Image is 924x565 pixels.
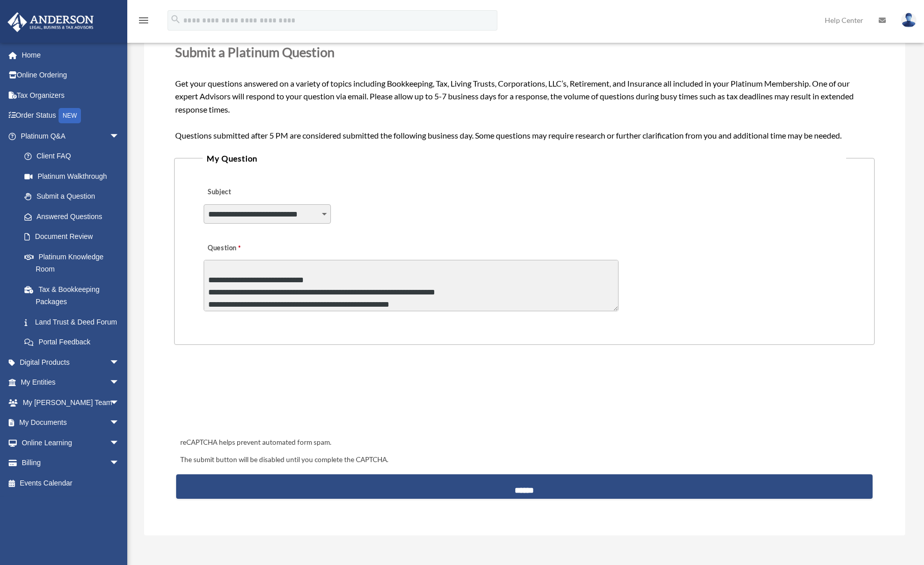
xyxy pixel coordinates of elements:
div: The submit button will be disabled until you complete the CAPTCHA. [176,454,872,466]
img: Anderson Advisors Platinum Portal [5,12,97,32]
div: reCAPTCHA helps prevent automated form spam. [176,437,872,449]
a: Answered Questions [14,206,135,227]
a: Document Review [14,227,135,247]
a: Digital Productsarrow_drop_down [7,352,135,372]
span: arrow_drop_down [109,413,130,434]
i: search [170,14,181,25]
span: arrow_drop_down [109,433,130,453]
a: menu [137,18,150,26]
a: My Entitiesarrow_drop_down [7,372,135,393]
span: arrow_drop_down [109,392,130,413]
a: Portal Feedback [14,332,135,353]
span: arrow_drop_down [109,453,130,474]
a: Events Calendar [7,473,135,493]
a: Online Ordering [7,65,135,86]
a: Billingarrow_drop_down [7,453,135,473]
span: arrow_drop_down [109,372,130,393]
a: Online Learningarrow_drop_down [7,433,135,453]
a: Submit a Question [14,186,130,207]
a: Home [7,45,135,65]
span: Submit a Platinum Question [175,44,334,60]
a: Platinum Knowledge Room [14,247,135,279]
span: arrow_drop_down [109,126,130,147]
legend: My Question [203,151,846,166]
iframe: reCAPTCHA [177,376,332,416]
a: Tax Organizers [7,85,135,105]
a: Tax & Bookkeeping Packages [14,279,135,312]
span: arrow_drop_down [109,352,130,373]
a: My Documentsarrow_drop_down [7,413,135,433]
div: NEW [59,108,81,123]
a: Platinum Q&Aarrow_drop_down [7,126,135,146]
label: Question [204,241,283,255]
label: Subject [204,185,300,200]
a: Land Trust & Deed Forum [14,312,135,332]
a: My [PERSON_NAME] Teamarrow_drop_down [7,392,135,413]
a: Platinum Walkthrough [14,166,135,186]
a: Client FAQ [14,146,135,167]
img: User Pic [901,13,916,28]
i: menu [137,14,150,26]
a: Order StatusNEW [7,105,135,126]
